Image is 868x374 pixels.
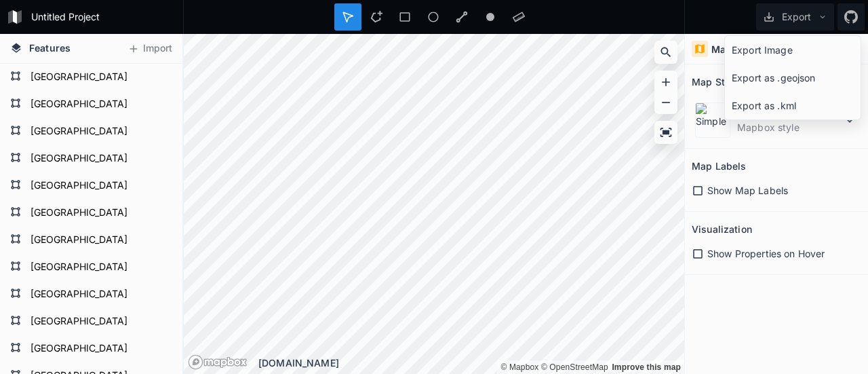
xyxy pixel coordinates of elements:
span: Features [29,41,71,55]
a: Mapbox [500,362,538,372]
span: Show Map Labels [707,183,788,198]
div: Export Image [725,36,861,64]
div: Export as .geojson [725,64,861,92]
dd: Mapbox style [737,120,842,134]
a: OpenStreetMap [541,362,608,372]
h4: Map and Visuals [711,42,791,56]
span: Show Properties on Hover [707,246,825,261]
h2: Visualization [692,219,752,240]
h2: Map Labels [692,155,746,176]
button: Import [121,38,179,60]
button: Export [756,3,834,31]
div: [DOMAIN_NAME] [258,356,684,370]
div: Export as .kml [725,92,861,119]
a: Mapbox logo [188,354,248,370]
a: Map feedback [612,362,681,372]
h2: Map Style [692,71,738,92]
img: Simple [695,102,730,138]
